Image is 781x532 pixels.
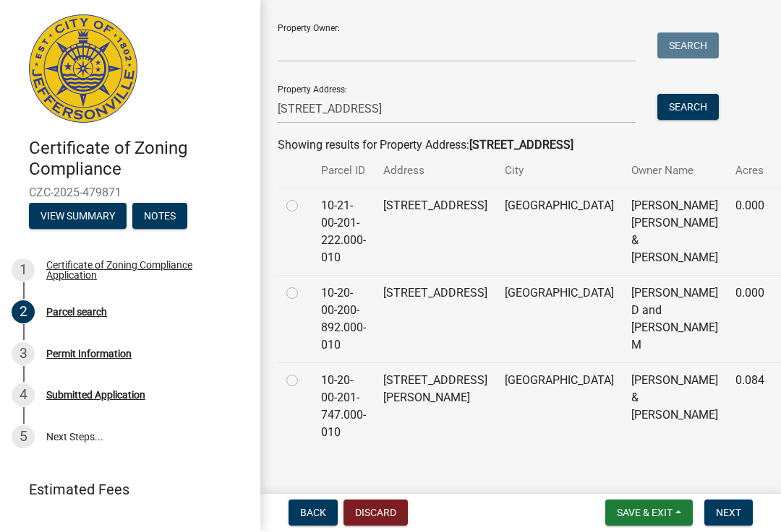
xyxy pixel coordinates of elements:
td: 0.000 [727,188,773,276]
span: Save & Exit [617,507,673,519]
td: 10-20-00-200-892.000-010 [312,276,375,363]
td: 10-20-00-201-747.000-010 [312,363,375,450]
td: 10-21-00-201-222.000-010 [312,188,375,276]
td: [GEOGRAPHIC_DATA] [496,363,623,450]
div: Certificate of Zoning Compliance Application [46,261,237,281]
th: Acres [727,154,773,188]
th: Owner Name [623,154,727,188]
button: Notes [132,204,187,230]
div: Parcel search [46,308,107,318]
td: [STREET_ADDRESS][PERSON_NAME] [375,363,496,450]
div: 4 [12,384,35,407]
strong: [STREET_ADDRESS] [469,139,573,152]
button: Back [289,500,338,526]
td: [STREET_ADDRESS] [375,188,496,276]
td: [GEOGRAPHIC_DATA] [496,188,623,276]
div: 1 [12,259,35,282]
td: [PERSON_NAME] [PERSON_NAME] & [PERSON_NAME] [623,188,727,276]
button: Search [657,33,719,59]
button: View Summary [29,204,127,230]
wm-modal-confirm: Notes [132,212,187,223]
div: 5 [12,426,35,449]
div: Showing results for Property Address: [278,137,764,154]
div: Permit Information [46,349,132,359]
th: City [496,154,623,188]
td: [STREET_ADDRESS] [375,276,496,363]
td: 0.000 [727,276,773,363]
td: [PERSON_NAME] D and [PERSON_NAME] M [623,276,727,363]
button: Search [657,95,719,121]
button: Save & Exit [605,500,693,526]
button: Discard [343,500,408,526]
button: Next [704,500,753,526]
span: CZC-2025-479871 [29,186,231,200]
div: Submitted Application [46,391,145,401]
th: Parcel ID [312,154,375,188]
img: City of Jeffersonville, Indiana [29,15,137,123]
span: Next [716,507,741,519]
h4: Certificate of Zoning Compliance [29,139,249,180]
td: [PERSON_NAME] & [PERSON_NAME] [623,363,727,450]
span: Back [300,507,326,519]
a: Estimated Fees [12,476,237,505]
div: 2 [12,301,35,324]
td: [GEOGRAPHIC_DATA] [496,276,623,363]
div: 3 [12,343,35,366]
wm-modal-confirm: Summary [29,212,127,223]
td: 0.084 [727,363,773,450]
th: Address [375,154,496,188]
